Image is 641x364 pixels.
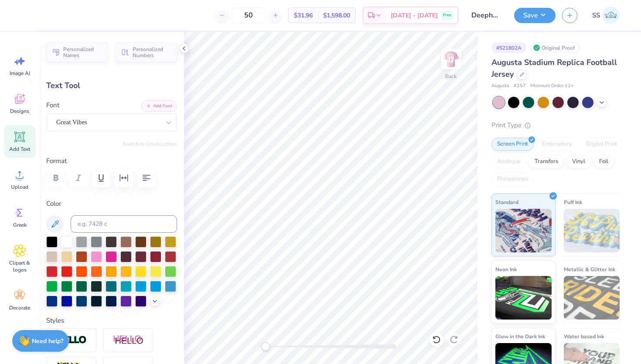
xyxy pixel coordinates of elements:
[602,7,620,24] img: Siddhant Singh
[564,197,582,207] span: Puff Ink
[495,276,552,320] img: Neon Ink
[113,335,143,346] img: Shadow
[46,156,177,166] label: Format
[491,173,534,186] div: Rhinestones
[529,155,564,168] div: Transfers
[564,276,620,320] img: Metallic & Glitter Ink
[133,46,172,58] span: Personalized Numbers
[564,265,615,274] span: Metallic & Glitter Ink
[46,80,177,92] div: Text Tool
[564,209,620,252] img: Puff Ink
[391,11,438,20] span: [DATE] - [DATE]
[514,82,526,90] span: # 257
[261,342,270,351] div: Accessibility label
[495,265,517,274] span: Neon Ink
[536,138,578,151] div: Embroidery
[465,7,508,24] input: Untitled Design
[10,70,30,77] span: Image AI
[32,337,63,345] strong: Need help?
[442,51,460,68] img: Back
[593,155,614,168] div: Foil
[46,42,108,62] button: Personalized Names
[10,108,29,115] span: Designs
[11,184,28,191] span: Upload
[495,197,518,207] span: Standard
[63,46,102,58] span: Personalized Names
[46,316,64,326] label: Styles
[495,209,552,252] img: Standard
[491,57,617,79] span: Augusta Stadium Replica Football Jersey
[491,155,526,168] div: Applique
[9,304,30,311] span: Decorate
[491,82,509,90] span: Augusta
[294,11,313,20] span: $31.96
[323,11,350,20] span: $1,598.00
[530,82,574,90] span: Minimum Order: 12 +
[9,146,30,153] span: Add Text
[116,42,177,62] button: Personalized Numbers
[71,215,177,233] input: e.g. 7428 c
[580,138,623,151] div: Digital Print
[531,42,580,53] div: Original Proof
[592,10,600,20] span: SS
[123,140,177,147] button: Switch to Greek Letters
[491,42,526,53] div: # 521802A
[46,199,177,209] label: Color
[141,100,177,112] button: Add Font
[514,8,556,23] button: Save
[56,335,87,345] img: Stroke
[46,100,59,110] label: Font
[566,155,591,168] div: Vinyl
[445,72,457,80] div: Back
[588,7,624,24] a: SS
[5,259,34,273] span: Clipart & logos
[491,138,534,151] div: Screen Print
[495,332,545,341] span: Glow in the Dark Ink
[13,221,27,228] span: Greek
[564,332,604,341] span: Water based Ink
[443,12,451,18] span: Free
[491,120,624,130] div: Print Type
[232,7,266,23] input: – –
